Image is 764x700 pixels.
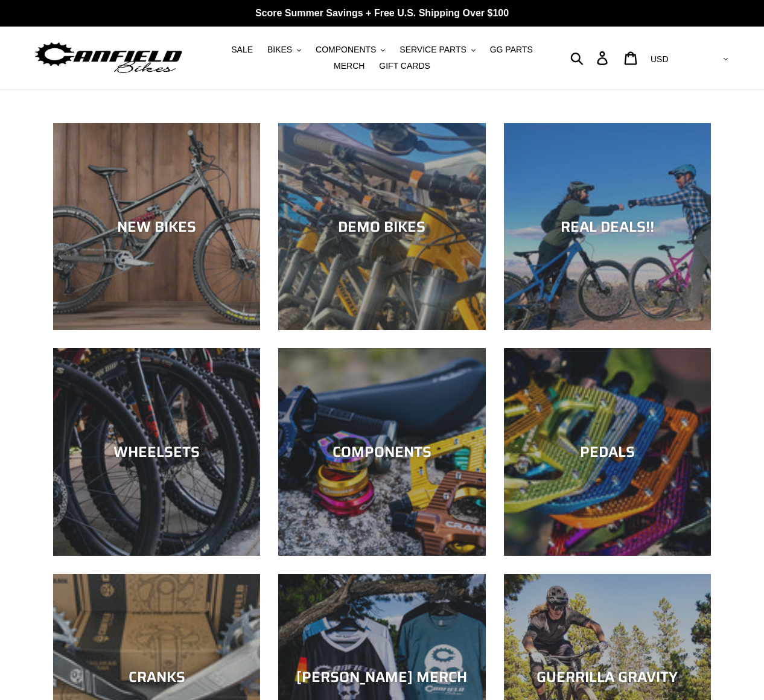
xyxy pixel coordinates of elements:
[504,123,711,330] a: REAL DEALS!!
[225,42,259,58] a: SALE
[278,669,485,686] div: [PERSON_NAME] MERCH
[278,123,485,330] a: DEMO BIKES
[400,45,466,55] span: SERVICE PARTS
[504,348,711,555] a: PEDALS
[261,42,307,58] button: BIKES
[53,218,260,235] div: NEW BIKES
[373,58,436,74] a: GIFT CARDS
[267,45,292,55] span: BIKES
[328,58,371,74] a: MERCH
[278,218,485,235] div: DEMO BIKES
[379,61,430,71] span: GIFT CARDS
[504,444,711,461] div: PEDALS
[490,45,533,55] span: GG PARTS
[393,42,481,58] button: SERVICE PARTS
[504,218,711,235] div: REAL DEALS!!
[484,42,539,58] a: GG PARTS
[278,444,485,461] div: COMPONENTS
[310,42,391,58] button: COMPONENTS
[53,123,260,330] a: NEW BIKES
[33,39,184,77] img: Canfield Bikes
[504,669,711,686] div: GUERRILLA GRAVITY
[53,444,260,461] div: WHEELSETS
[231,45,253,55] span: SALE
[278,348,485,555] a: COMPONENTS
[316,45,376,55] span: COMPONENTS
[53,348,260,555] a: WHEELSETS
[334,61,364,71] span: MERCH
[53,669,260,686] div: CRANKS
